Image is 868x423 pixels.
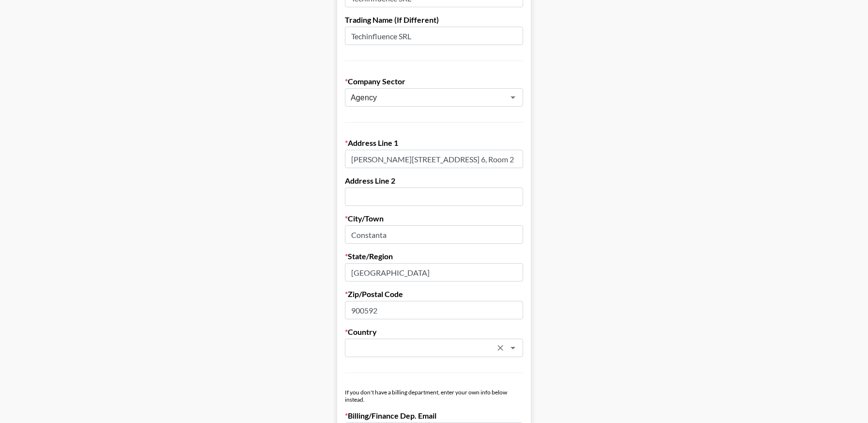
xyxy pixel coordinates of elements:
[345,138,523,148] label: Address Line 1
[345,214,523,223] label: City/Town
[345,327,523,337] label: Country
[345,289,523,299] label: Zip/Postal Code
[494,341,507,355] button: Clear
[345,251,523,261] label: State/Region
[345,411,523,421] label: Billing/Finance Dep. Email
[345,77,523,86] label: Company Sector
[345,176,523,186] label: Address Line 2
[345,389,523,403] div: If you don't have a billing department, enter your own info below instead.
[506,91,520,104] button: Open
[345,15,523,25] label: Trading Name (If Different)
[506,341,520,355] button: Open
